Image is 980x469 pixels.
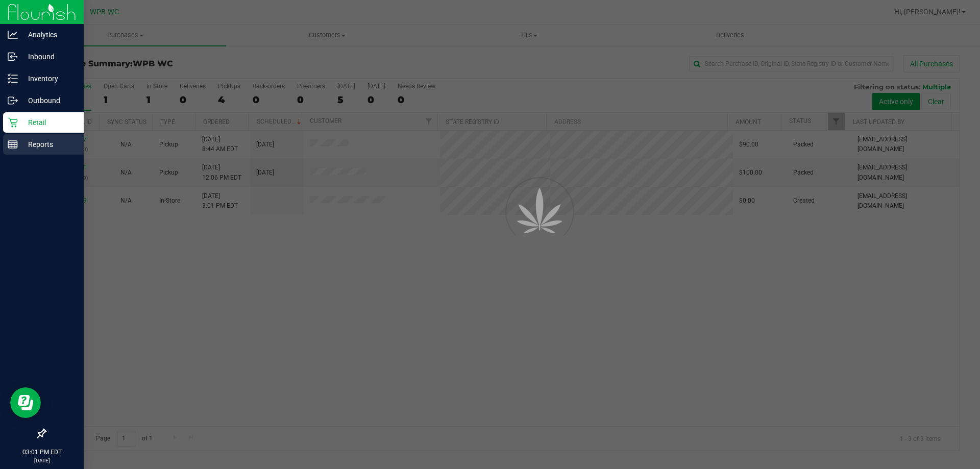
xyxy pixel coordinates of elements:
[18,51,79,63] p: Inbound
[8,117,18,128] inline-svg: Retail
[5,448,79,457] p: 03:01 PM EDT
[18,116,79,129] p: Retail
[8,73,18,84] inline-svg: Inventory
[8,52,18,62] inline-svg: Inbound
[8,139,18,150] inline-svg: Reports
[10,387,41,418] iframe: Resource center
[8,95,18,106] inline-svg: Outbound
[18,72,79,85] p: Inventory
[18,94,79,107] p: Outbound
[8,30,18,40] inline-svg: Analytics
[5,457,79,464] p: [DATE]
[18,138,79,151] p: Reports
[18,29,79,41] p: Analytics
